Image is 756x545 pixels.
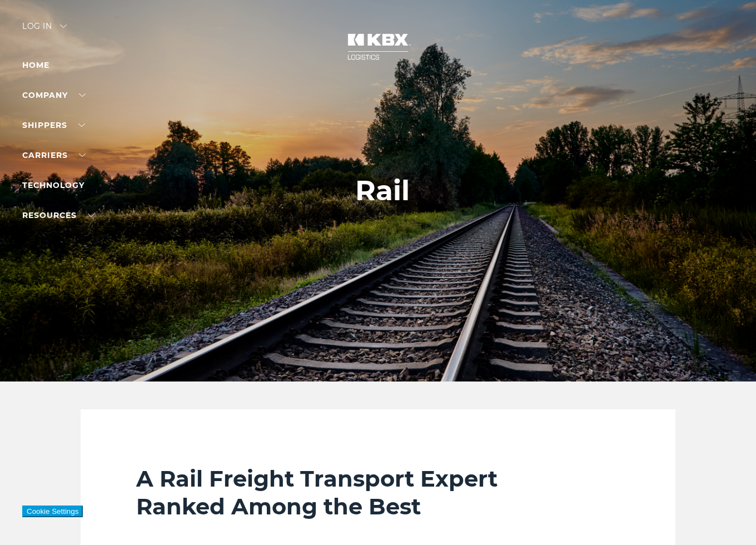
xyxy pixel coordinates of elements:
h2: A Rail Freight Transport Expert Ranked Among the Best [136,465,620,521]
img: kbx logo [336,22,420,71]
a: Carriers [22,150,86,160]
a: SHIPPERS [22,120,85,130]
a: Home [22,60,49,70]
a: Technology [22,180,84,190]
img: arrow [60,24,67,28]
a: RESOURCES [22,210,94,220]
div: Log in [22,22,67,38]
h1: Rail [355,175,410,207]
a: Company [22,90,86,100]
button: Cookie Settings [22,506,83,517]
